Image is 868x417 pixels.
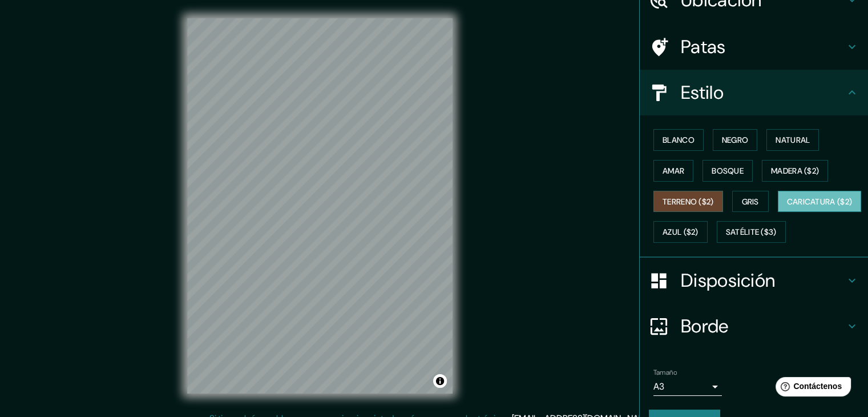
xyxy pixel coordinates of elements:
[653,221,708,243] button: Azul ($2)
[681,81,724,105] font: Estilo
[778,191,862,212] button: Caricatura ($2)
[663,227,699,238] font: Azul ($2)
[653,191,723,212] button: Terreno ($2)
[640,70,868,115] div: Estilo
[713,129,758,151] button: Negro
[640,258,868,303] div: Disposición
[433,374,447,388] button: Activar o desactivar atribución
[703,160,753,182] button: Bosque
[681,35,726,59] font: Patas
[722,135,749,145] font: Negro
[653,378,722,396] div: A3
[726,227,777,238] font: Satélite ($3)
[653,368,677,377] font: Tamaño
[766,129,819,151] button: Natural
[640,24,868,70] div: Patas
[681,314,729,338] font: Borde
[717,221,786,243] button: Satélite ($3)
[766,372,855,404] iframe: Lanzador de widgets de ayuda
[732,191,769,212] button: Gris
[762,160,828,182] button: Madera ($2)
[187,18,453,394] canvas: Mapa
[663,135,695,145] font: Blanco
[742,197,759,207] font: Gris
[653,380,664,392] font: A3
[640,303,868,349] div: Borde
[653,129,704,151] button: Blanco
[787,197,853,207] font: Caricatura ($2)
[712,166,744,176] font: Bosque
[653,160,693,182] button: Amar
[663,197,714,207] font: Terreno ($2)
[663,166,684,176] font: Amar
[681,268,775,292] font: Disposición
[771,166,819,176] font: Madera ($2)
[776,135,810,145] font: Natural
